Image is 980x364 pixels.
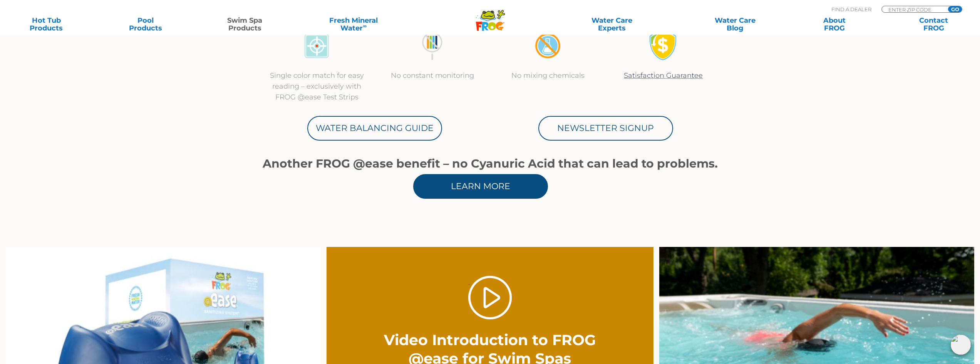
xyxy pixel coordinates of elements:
p: No constant monitoring [382,70,482,81]
a: AboutFROG [796,17,873,32]
p: Find A Dealer [831,6,871,13]
img: no-mixing1 [533,32,562,60]
img: no-constant-monitoring1 [418,32,447,60]
input: Zip Code Form [888,6,940,13]
a: Fresh MineralWater∞ [305,17,402,32]
a: Water CareBlog [697,17,774,32]
a: Water CareExperts [549,17,675,32]
img: Satisfaction Guarantee Icon [649,32,678,60]
a: Swim SpaProducts [206,17,283,32]
input: GO [948,6,962,12]
a: Hot TubProducts [8,17,85,32]
a: Water Balancing Guide [307,116,442,141]
a: Learn More [413,174,548,199]
h1: Another FROG @ease benefit – no Cyanuric Acid that can lead to problems. [259,157,721,170]
img: icon-atease-color-match [302,32,331,60]
p: Single color match for easy reading – exclusively with FROG @ease Test Strips [267,70,367,102]
a: Satisfaction Guarantee [624,71,703,80]
p: No mixing chemicals [498,70,598,81]
sup: ∞ [363,23,367,29]
a: PoolProducts [107,17,184,32]
img: openIcon [951,335,971,355]
a: ContactFROG [895,17,972,32]
a: Play Video [468,276,512,319]
a: Newsletter Signup [538,116,673,141]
